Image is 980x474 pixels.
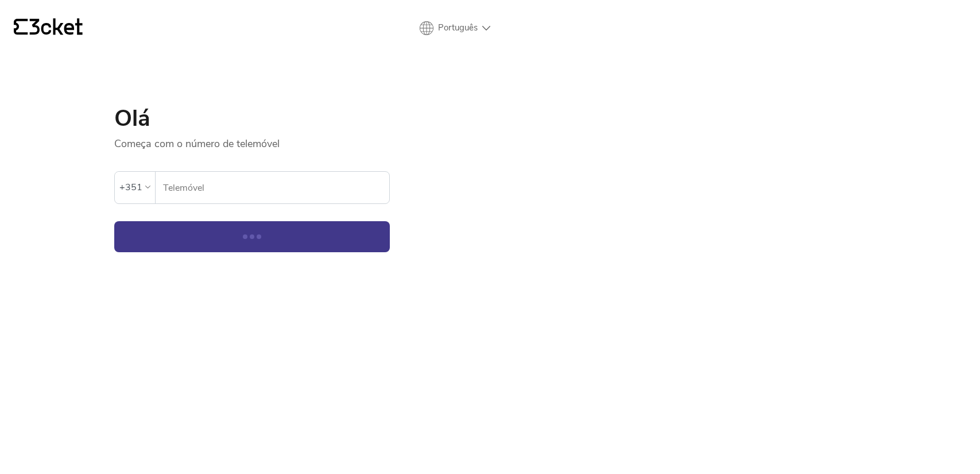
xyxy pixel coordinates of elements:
h1: Olá [114,107,390,130]
g: {' '} [14,19,28,35]
div: +351 [119,179,142,196]
a: {' '} [14,18,83,38]
label: Telemóvel [156,172,389,204]
button: Continuar [114,221,390,252]
input: Telemóvel [162,172,389,203]
p: Começa com o número de telemóvel [114,130,390,151]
